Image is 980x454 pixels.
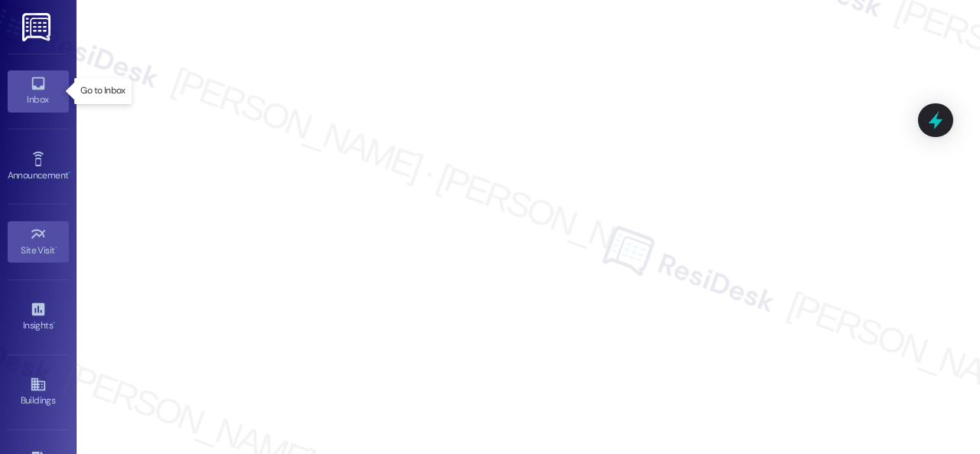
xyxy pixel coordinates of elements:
[53,318,55,328] span: •
[8,70,69,112] a: Inbox
[8,221,69,263] a: Site Visit •
[68,168,70,178] span: •
[8,296,69,338] a: Insights •
[8,371,69,413] a: Buildings
[80,84,125,97] p: Go to Inbox
[22,13,54,41] img: ResiDesk Logo
[55,243,57,253] span: •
